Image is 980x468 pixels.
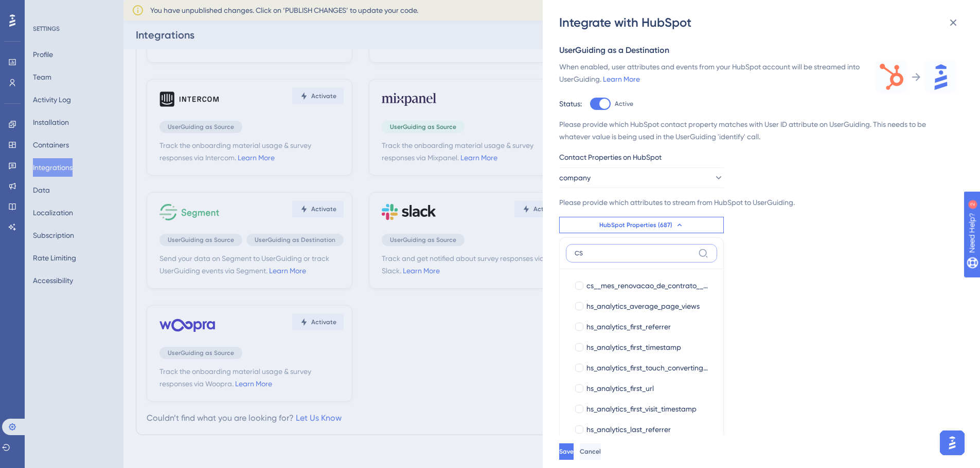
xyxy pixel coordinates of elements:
[559,447,574,456] span: Save
[586,403,697,415] span: hs_analytics_first_visit_timestamp
[599,221,672,229] span: HubSpot Properties (687)
[586,300,700,312] span: hs_analytics_average_page_views
[580,443,601,460] button: Cancel
[559,167,724,188] button: company
[615,100,633,108] span: Active
[559,98,582,110] div: Status:
[575,249,694,257] input: Type the value
[937,427,968,458] iframe: UserGuiding AI Assistant Launcher
[559,172,591,184] span: company
[24,3,64,15] span: Need Help?
[586,362,709,374] span: hs_analytics_first_touch_converting_campaign
[72,5,75,13] div: 2
[559,61,863,85] div: When enabled, user attributes and events from your HubSpot account will be streamed into UserGuid...
[586,321,671,333] span: hs_analytics_first_referrer
[586,341,681,353] span: hs_analytics_first_timestamp
[559,14,966,31] div: Integrate with HubSpot
[603,75,640,83] a: Learn More
[586,423,671,436] span: hs_analytics_last_referrer
[586,382,654,395] span: hs_analytics_first_url
[559,443,574,460] button: Save
[559,217,724,233] button: HubSpot Properties (687)
[559,151,662,163] span: Contact Properties on HubSpot
[559,196,957,209] div: Please provide which attributes to stream from HubSpot to UserGuiding.
[586,279,709,292] span: cs__mes_renovacao_de_contrato__sempre_colocar_o_12o_mes_
[559,118,957,143] div: Please provide which HubSpot contact property matches with User ID attribute on UserGuiding. This...
[580,447,601,456] span: Cancel
[559,44,957,57] div: UserGuiding as a Destination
